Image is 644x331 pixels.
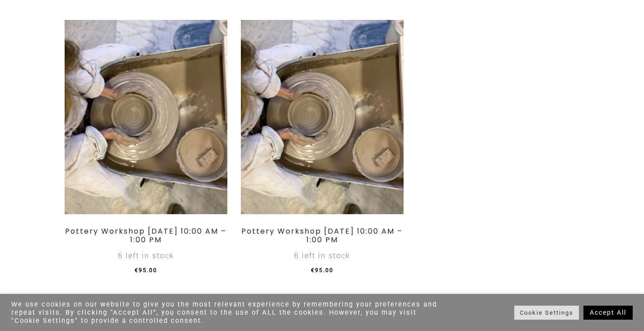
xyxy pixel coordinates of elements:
div: 6 left in stock [241,248,404,264]
span: € [135,267,139,273]
div: We use cookies on our website to give you the most relevant experience by remembering your prefer... [11,300,447,325]
a: Accept All [583,306,633,320]
span: € [311,267,315,273]
a: Pottery Workshop [DATE] 10:00 AM – 1:00 PM [65,226,226,245]
a: Cookie Settings [514,306,579,320]
div: 6 left in stock [65,248,227,264]
img: Workshop keramiek: een schaal maken in Rotterdam [241,20,404,214]
span: 95.00 [311,267,334,273]
span: 95.00 [135,267,157,273]
a: Pottery Workshop [DATE] 10:00 AM – 1:00 PM [241,226,403,245]
img: Workshop keramiek: een schaal maken in Rotterdam [65,20,227,214]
